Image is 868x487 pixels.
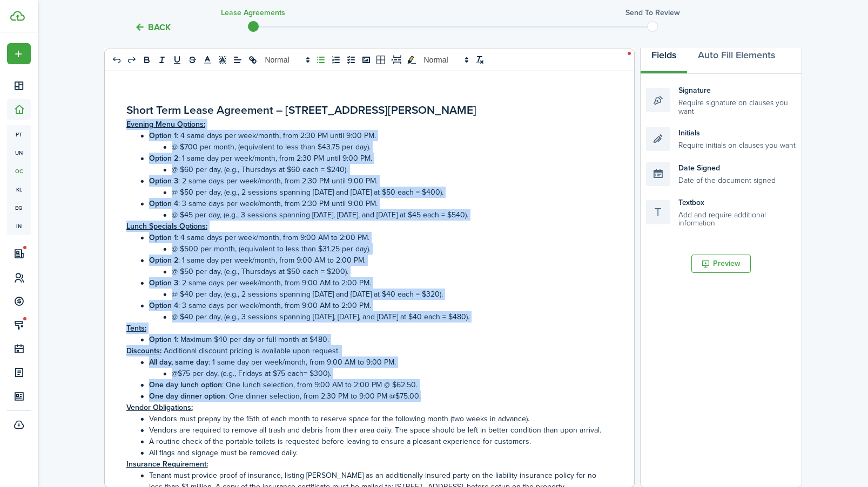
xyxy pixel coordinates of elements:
u: Lunch Specials Options: [126,221,207,232]
button: pageBreak [389,53,404,66]
button: bold [139,53,154,66]
a: un [7,143,31,162]
button: list: check [344,53,359,66]
strong: Short Term Lease Agreement – [STREET_ADDRESS][PERSON_NAME] [126,101,476,118]
li: A routine check of the portable toilets is requested before leaving to ensure a pleasant experien... [138,436,604,447]
strong: Option 4 [149,198,178,209]
strong: One day lunch option [149,379,222,390]
li: @ $60 per day, (e.g., Thursdays at $60 each = $240). [138,164,604,175]
strong: Option 2 [149,255,178,266]
a: pt [7,125,31,143]
button: toggleMarkYellow: markYellow [404,53,419,66]
button: undo: undo [109,53,124,66]
strong: Option 1 [149,130,177,141]
button: redo: redo [124,53,139,66]
strong: Option 1 [149,232,177,243]
li: : 2 same days per week/month, from 2:30 PM until 9:00 PM. [138,175,604,187]
strong: One day dinner option [149,390,225,402]
strong: Option 3 [149,175,178,187]
li: : One lunch selection, from 9:00 AM to 2:00 PM @ $62.50. [138,379,604,390]
li: @ $50 per day, (e.g., Thursdays at $50 each = $200). [138,266,604,277]
li: : 3 same days per week/month, from 2:30 PM until 9:00 PM. [138,198,604,209]
button: italic [154,53,170,66]
li: : 1 same day per week/month, from 9:00 AM to 9:00 PM. [138,356,604,368]
button: strike [185,53,200,66]
li: : 4 same days per week/month, from 9:00 AM to 2:00 PM. [138,232,604,243]
a: kl [7,180,31,198]
button: Preview [691,255,751,273]
button: Auto Fill Elements [687,42,786,74]
img: TenantCloud [10,11,25,21]
button: table-better [374,53,389,66]
li: @ $45 per day, (e.g., 3 sessions spanning [DATE], [DATE], and [DATE] at $45 each = $540). [138,209,604,221]
strong: Option 4 [149,300,178,311]
li: : 4 same days per week/month, from 2:30 PM until 9:00 PM. [138,130,604,141]
li: @ $50 per day, (e.g., 2 sessions spanning [DATE] and [DATE] at $50 each = $400). [138,187,604,198]
strong: All day, same day [149,356,208,368]
u: Insurance Requirement: [126,458,208,470]
u: Evening Menu Options: [126,119,205,130]
button: Open menu [7,43,31,64]
button: underline [170,53,185,66]
li: All flags and signage must be removed daily. [138,447,604,458]
a: oc [7,162,31,180]
li: Vendors are required to remove all trash and debris from their area daily. The space should be le... [138,424,604,436]
p: Additional discount pricing is available upon request. [126,345,604,356]
li: Vendors must prepay by the 15th of each month to reserve space for the following month (two weeks... [138,413,604,424]
button: clean [472,53,487,66]
button: list: ordered [328,53,344,66]
li: : 2 same days per week/month, from 9:00 AM to 2:00 PM. [138,277,604,289]
li: : 1 same day per week/month, from 9:00 AM to 2:00 PM. [138,255,604,266]
u: Tents: [126,323,146,334]
li: : Maximum $40 per day or full month at $480. [138,334,604,345]
li: : 3 same days per week/month, from 9:00 AM to 2:00 PM. [138,300,604,311]
h3: Lease Agreements [221,7,285,18]
strong: Option 1 [149,334,177,345]
h3: Send to review [625,7,680,18]
li: @ $40 per day, (e.g., 3 sessions spanning [DATE], [DATE], and [DATE] at $40 each = $480). [138,311,604,323]
li: @ $40 per day, (e.g., 2 sessions spanning [DATE] and [DATE] at $40 each = $320). [138,289,604,300]
u: Vendor Obligations: [126,402,193,413]
button: link [245,53,260,66]
li: @ $700 per month, (equivalent to less than $43.75 per day). [138,141,604,153]
strong: Option 3 [149,277,178,289]
button: list: bullet [313,53,328,66]
button: Fields [641,42,687,74]
li: @$75 per day, (e.g., Fridays at $75 each= $300). [138,368,604,379]
u: Discounts: [126,345,162,356]
button: image [359,53,374,66]
strong: Option 2 [149,153,178,164]
li: : One dinner selection, from 2:30 PM to 9:00 PM @$75.00. [138,390,604,402]
li: @ $500 per month, (equivalent to less than $31.25 per day). [138,243,604,255]
a: in [7,217,31,235]
li: : 1 same day per week/month, from 2:30 PM until 9:00 PM. [138,153,604,164]
button: Back [134,22,171,33]
a: eq [7,198,31,217]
